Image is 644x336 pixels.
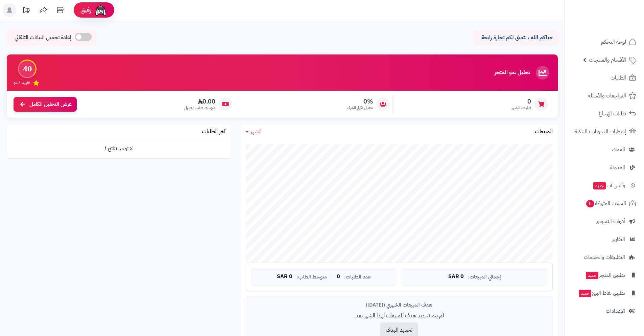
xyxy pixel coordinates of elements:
span: الشهر [251,128,262,136]
span: متوسط الطلب: [296,274,327,280]
a: السلات المتروكة0 [569,195,640,211]
span: التطبيقات والخدمات [584,252,625,262]
td: لا توجد نتائج ! [7,139,231,158]
span: 0 [511,98,531,105]
span: طلبات الإرجاع [599,109,626,118]
a: المراجعات والأسئلة [569,88,640,104]
a: طلبات الإرجاع [569,106,640,122]
span: متوسط طلب العميل [184,105,215,111]
a: المدونة [569,159,640,176]
span: طلبات الشهر [511,105,531,111]
div: هدف المبيعات الشهري ([DATE]) [251,301,547,309]
a: الإعدادات [569,303,640,319]
span: الأقسام والمنتجات [589,55,626,65]
span: عرض التحليل الكامل [29,100,72,108]
a: عرض التحليل الكامل [14,97,77,112]
p: حياكم الله ، نتمنى لكم تجارة رابحة [478,34,553,42]
a: تحديثات المنصة [18,3,35,19]
span: إجمالي المبيعات: [468,274,501,280]
span: عدد الطلبات: [344,274,371,280]
span: معدل تكرار الشراء [347,105,373,111]
span: تقييم النمو [14,80,30,86]
span: جديد [593,182,606,189]
span: المراجعات والأسئلة [588,91,626,100]
span: السلات المتروكة [586,199,626,208]
span: المدونة [610,163,625,172]
p: لم يتم تحديد هدف للمبيعات لهذا الشهر بعد. [251,312,547,320]
span: الإعدادات [606,306,625,316]
a: تطبيق نقاط البيعجديد [569,285,640,301]
a: التقارير [569,231,640,247]
span: وآتس آب [593,181,625,190]
span: 0.00 [184,98,215,105]
img: logo-2.png [598,19,638,33]
span: رفيق [80,6,91,14]
span: 0 SAR [448,274,464,280]
span: التقارير [612,234,625,244]
span: 0% [347,98,373,105]
h3: تحليل نمو المتجر [495,70,530,76]
img: ai-face.png [94,3,108,17]
a: أدوات التسويق [569,213,640,229]
h3: آخر الطلبات [202,129,225,135]
a: إشعارات التحويلات البنكية [569,124,640,140]
a: تطبيق المتجرجديد [569,267,640,283]
a: التطبيقات والخدمات [569,249,640,265]
span: تطبيق نقاط البيع [578,288,625,298]
span: جديد [579,290,591,297]
span: أدوات التسويق [596,217,625,226]
span: 0 [337,274,340,280]
a: الطلبات [569,70,640,86]
span: إشعارات التحويلات البنكية [575,127,626,136]
a: الشهر [246,128,262,136]
span: تطبيق المتجر [585,270,625,280]
span: لوحة التحكم [601,37,626,47]
a: العملاء [569,141,640,158]
a: وآتس آبجديد [569,177,640,194]
span: 0 [586,200,594,207]
span: جديد [586,272,598,279]
span: الطلبات [611,73,626,83]
span: 0 SAR [277,274,292,280]
span: إعادة تحميل البيانات التلقائي [15,34,71,42]
h3: المبيعات [535,129,553,135]
a: لوحة التحكم [569,34,640,50]
span: | [331,274,333,279]
span: العملاء [612,145,625,154]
